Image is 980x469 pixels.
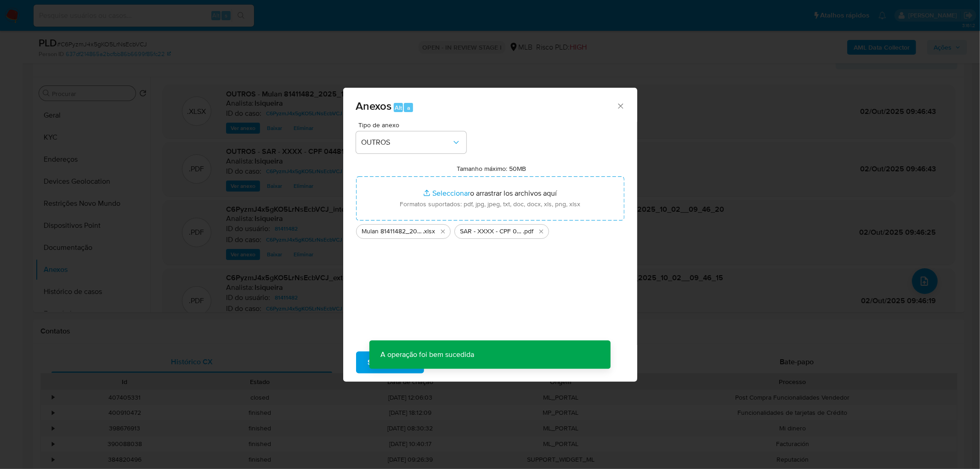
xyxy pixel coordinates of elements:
span: .pdf [523,227,534,236]
button: Eliminar Mulan 81411482_2025_10_01_15_21_12.xlsx [437,226,448,237]
label: Tamanho máximo: 50MB [457,164,526,173]
span: Mulan 81411482_2025_10_01_15_21_12 [362,227,423,236]
span: Cancelar [440,352,470,373]
p: A operação foi bem sucedida [369,340,485,369]
span: Alt [395,103,402,112]
span: .xlsx [423,227,436,236]
span: Subir arquivo [368,352,412,373]
span: a [407,103,410,112]
span: OUTROS [362,138,452,147]
button: OUTROS [356,131,466,153]
button: Subir arquivo [356,351,424,373]
button: Eliminar SAR - XXXX - CPF 04481481960 - KLINGER JONATHA VASATTA.pdf [536,226,547,237]
ul: Archivos seleccionados [356,220,624,239]
span: Anexos [356,98,392,114]
span: SAR - XXXX - CPF 04481481960 - [PERSON_NAME] [460,227,523,236]
button: Cerrar [616,102,624,110]
span: Tipo de anexo [358,122,469,128]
